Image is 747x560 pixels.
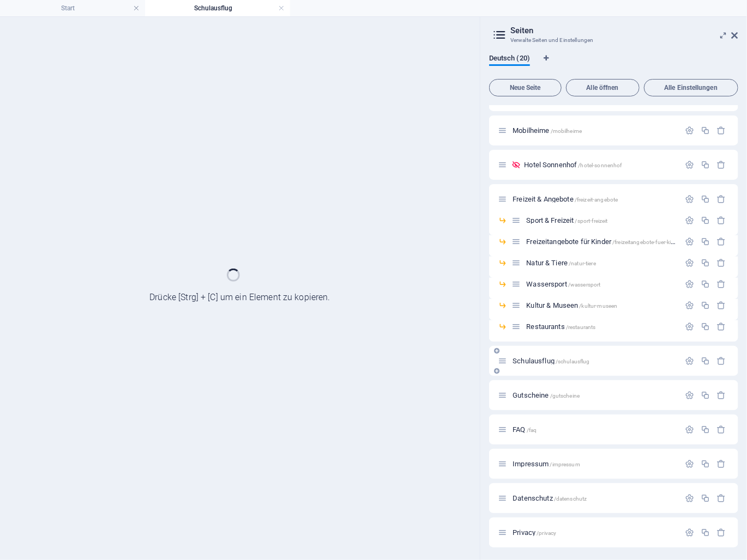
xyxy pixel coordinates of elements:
div: Privacy/privacy [509,529,679,536]
div: Entfernen [717,356,726,366]
span: Klick, um Seite zu öffnen [526,322,595,331]
div: Einstellungen [685,425,694,434]
span: Klick, um Seite zu öffnen [513,528,556,537]
div: Entfernen [717,391,726,400]
div: Entfernen [717,237,726,246]
button: Alle öffnen [566,79,640,96]
div: Duplizieren [701,126,710,135]
span: /hotel-sonnenhof [578,162,622,168]
span: Klick, um Seite zu öffnen [513,460,580,468]
span: Schulausflug [513,357,589,365]
span: Klick, um Seite zu öffnen [513,425,537,434]
div: Einstellungen [685,391,694,400]
div: Duplizieren [701,391,710,400]
div: Entfernen [717,160,726,169]
span: Neue Seite [494,84,557,91]
span: /datenschutz [554,496,587,502]
div: Entfernen [717,494,726,503]
div: Einstellungen [685,459,694,468]
div: Einstellungen [685,160,694,169]
span: Klick, um Seite zu öffnen [526,301,617,309]
span: Alle öffnen [571,84,635,91]
span: /natur-tiere [569,260,596,266]
div: Einstellungen [685,528,694,537]
span: Freizeitangebote für Kinder [526,238,682,246]
span: Klick, um Seite zu öffnen [526,259,595,267]
div: Duplizieren [701,160,710,169]
div: Duplizieren [701,258,710,267]
span: /impressum [550,461,580,467]
h2: Seiten [510,26,738,35]
span: Klick, um Seite zu öffnen [526,280,600,288]
div: Datenschutz/datenschutz [509,495,679,502]
span: Deutsch (20) [489,52,530,67]
span: /sport-freizeit [575,218,608,224]
span: Klick, um Seite zu öffnen [513,391,580,399]
div: Einstellungen [685,126,694,135]
button: Neue Seite [489,79,562,96]
div: Einstellungen [685,356,694,366]
div: Mobilheime/mobilheime [509,127,679,134]
div: Schulausflug/schulausflug [509,357,679,364]
div: Einstellungen [685,494,694,503]
span: Klick, um Seite zu öffnen [524,161,622,169]
div: Einstellungen [685,258,694,267]
div: Einstellungen [685,216,694,225]
h3: Verwalte Seiten und Einstellungen [510,35,716,45]
div: Einstellungen [685,237,694,246]
div: Freizeit & Angebote/freizeit-angebote [509,196,679,203]
div: Wassersport/wassersport [523,281,679,288]
span: /freizeitangebote-fuer-kinder [612,239,682,245]
div: Kultur & Museen/kultur-museen [523,302,679,309]
div: Impressum/impressum [509,460,679,467]
div: Einstellungen [685,301,694,310]
button: Alle Einstellungen [644,79,738,96]
div: Entfernen [717,279,726,289]
span: /mobilheime [551,128,582,134]
div: Duplizieren [701,322,710,331]
span: /faq [527,427,537,433]
div: Natur & Tiere/natur-tiere [523,259,679,266]
div: Entfernen [717,194,726,204]
div: Duplizieren [701,279,710,289]
span: Klick, um Seite zu öffnen [513,195,618,203]
div: Duplizieren [701,216,710,225]
div: Entfernen [717,301,726,310]
div: Sport & Freizeit/sport-freizeit [523,217,679,224]
div: Freizeitangebote für Kinder/freizeitangebote-fuer-kinder [523,238,679,245]
span: /freizeit-angebote [575,197,618,203]
span: /kultur-museen [579,303,617,309]
div: Duplizieren [701,425,710,434]
div: Duplizieren [701,194,710,204]
div: Duplizieren [701,494,710,503]
span: Klick, um Seite zu öffnen [513,494,587,502]
span: /gutscheine [550,393,580,399]
div: Sprachen-Tabs [489,54,738,75]
div: Duplizieren [701,528,710,537]
div: Duplizieren [701,301,710,310]
div: Duplizieren [701,459,710,468]
span: Klick, um Seite zu öffnen [526,216,607,224]
div: Duplizieren [701,356,710,366]
span: Klick, um Seite zu öffnen [513,126,582,135]
div: Einstellungen [685,279,694,289]
div: Gutscheine/gutscheine [509,392,679,399]
div: Entfernen [717,459,726,468]
h4: Schulausflug [145,2,290,14]
div: Entfernen [717,528,726,537]
span: /wassersport [568,282,601,288]
div: Restaurants/restaurants [523,323,679,330]
div: Entfernen [717,126,726,135]
div: Einstellungen [685,322,694,331]
div: Entfernen [717,425,726,434]
div: Entfernen [717,322,726,331]
div: Entfernen [717,258,726,267]
div: FAQ/faq [509,426,679,433]
div: Duplizieren [701,237,710,246]
span: /privacy [537,530,556,536]
div: Hotel Sonnenhof/hotel-sonnenhof [521,161,679,168]
div: Einstellungen [685,194,694,204]
span: Alle Einstellungen [649,84,733,91]
div: Entfernen [717,216,726,225]
span: /schulausflug [556,358,590,364]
